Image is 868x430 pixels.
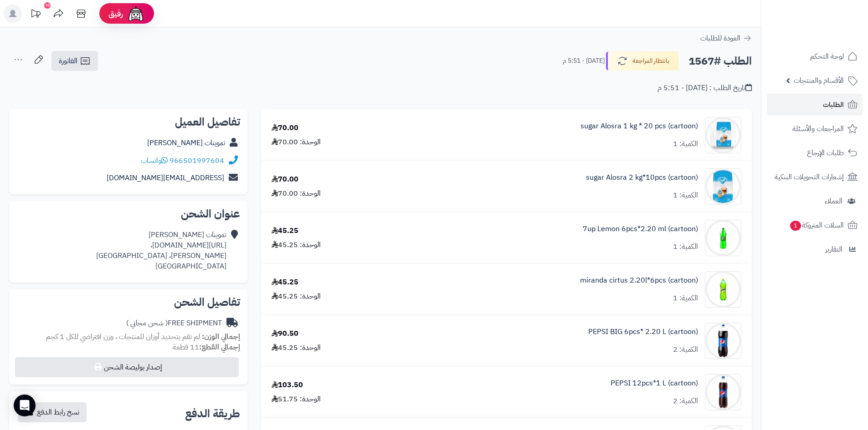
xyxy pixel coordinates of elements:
h2: الطلب #1567 [688,52,752,71]
a: طلبات الإرجاع [767,142,863,164]
div: الوحدة: 45.25 [272,240,321,250]
a: PEPSI BIG 6pcs* 2.20 L (cartoon) [588,327,698,337]
a: miranda cirtus 2.20l*6pcs (cartoon) [580,275,698,286]
h2: تفاصيل العميل [16,116,240,127]
div: FREE SHIPMENT [126,318,222,329]
a: العودة للطلبات [700,33,752,44]
a: تحديثات المنصة [24,5,47,25]
h2: تفاصيل الشحن [16,297,240,308]
div: الكمية: 1 [673,242,698,252]
a: لوحة التحكم [767,46,863,67]
div: الوحدة: 45.25 [272,343,321,353]
img: 1747422643-H9NtV8ZjzdFc2NGcwko8EIkc2J63vLRu-90x90.jpg [705,117,741,153]
div: 70.00 [272,123,298,133]
img: 1747594532-18409223-8150-4f06-d44a-9c8685d0-90x90.jpg [705,374,741,410]
div: الكمية: 1 [673,190,698,201]
div: الوحدة: 70.00 [272,188,321,199]
span: المراجعات والأسئلة [792,122,844,135]
div: الوحدة: 51.75 [272,394,321,405]
div: 45.25 [272,277,298,288]
div: 10 [44,2,51,9]
a: الطلبات [767,94,863,116]
strong: إجمالي الوزن: [202,331,240,342]
span: العملاء [825,195,842,207]
a: sugar Alosra 1 kg * 20 pcs (cartoon) [580,121,698,132]
span: 1 [790,220,801,231]
div: الكمية: 2 [673,344,698,355]
a: تموينات [PERSON_NAME] [147,137,225,148]
a: واتساب [141,155,168,166]
span: العودة للطلبات [700,33,740,44]
span: إشعارات التحويلات البنكية [775,171,844,183]
div: 70.00 [272,174,298,185]
a: التقارير [767,238,863,260]
h2: طريقة الدفع [185,408,240,419]
small: [DATE] - 5:51 م [563,56,605,66]
div: 45.25 [272,226,298,236]
div: الوحدة: 45.25 [272,291,321,302]
a: السلات المتروكة1 [767,214,863,236]
img: 1747544486-c60db756-6ee7-44b0-a7d4-ec449800-90x90.jpg [705,271,741,308]
span: الفاتورة [59,56,77,66]
a: العملاء [767,190,863,212]
a: 7up Lemon 6pcs*2.20 ml (cartoon) [583,224,698,234]
div: Open Intercom Messenger [14,395,36,416]
a: [EMAIL_ADDRESS][DOMAIN_NAME] [107,172,224,183]
div: 90.50 [272,329,298,339]
button: نسخ رابط الدفع [18,402,87,422]
img: logo-2.png [806,7,859,26]
div: الكمية: 1 [673,293,698,304]
button: بانتظار المراجعة [606,51,679,71]
span: لوحة التحكم [810,50,844,63]
div: تاريخ الطلب : [DATE] - 5:51 م [657,83,752,93]
a: إشعارات التحويلات البنكية [767,166,863,188]
span: السلات المتروكة [789,219,844,232]
button: إصدار بوليصة الشحن [15,357,239,377]
img: 1747541306-e6e5e2d5-9b67-463e-b81b-59a02ee4-90x90.jpg [705,220,741,256]
span: لم تقم بتحديد أوزان للمنتجات ، وزن افتراضي للكل 1 كجم [46,331,200,342]
a: المراجعات والأسئلة [767,118,863,140]
h2: عنوان الشحن [16,208,240,219]
img: ai-face.png [127,5,145,23]
span: رفيق [108,8,123,19]
span: نسخ رابط الدفع [37,407,79,418]
div: تموينات [PERSON_NAME] [URL][DOMAIN_NAME]، [PERSON_NAME]، [GEOGRAPHIC_DATA] [GEOGRAPHIC_DATA] [96,230,226,271]
small: 11 قطعة [173,342,240,353]
span: الأقسام والمنتجات [794,74,844,87]
span: التقارير [825,243,842,256]
span: ( شحن مجاني ) [126,318,168,329]
img: 1747594021-514wrKpr-GL._AC_SL1500-90x90.jpg [705,323,741,359]
a: sugar Alosra 2 kg*10pcs (cartoon) [586,172,698,183]
img: 1747422865-61UT6OXd80L._AC_SL1270-90x90.jpg [705,168,741,205]
a: الفاتورة [51,51,98,71]
span: طلبات الإرجاع [807,147,844,159]
strong: إجمالي القطع: [199,342,240,353]
div: الكمية: 2 [673,396,698,406]
div: الوحدة: 70.00 [272,137,321,147]
span: الطلبات [823,98,844,111]
div: الكمية: 1 [673,139,698,149]
a: PEPSI 12pcs*1 L (cartoon) [611,378,698,389]
div: 103.50 [272,380,303,390]
a: 966501997604 [169,155,224,166]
